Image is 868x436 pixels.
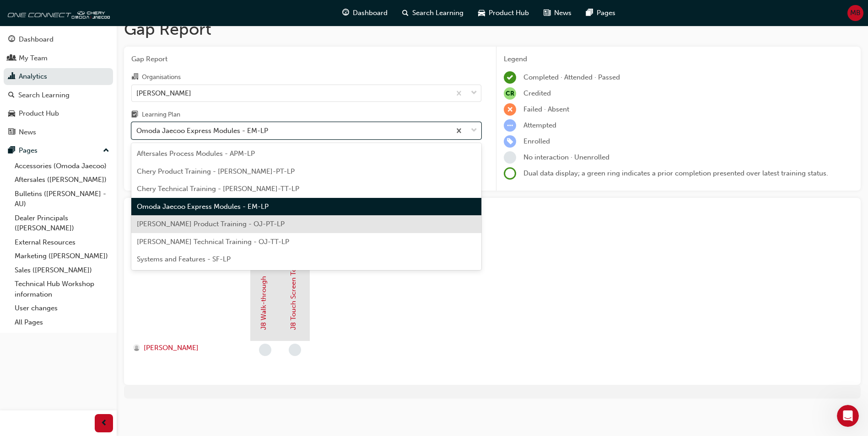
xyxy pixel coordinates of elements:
[412,8,464,18] span: Search Learning
[137,185,299,193] span: Chery Technical Training - [PERSON_NAME]-TT-LP
[133,343,242,353] a: [PERSON_NAME]
[523,121,556,129] span: Attempted
[131,73,138,81] span: organisation-icon
[101,418,108,429] span: prev-icon
[289,344,301,356] span: learningRecordVerb_NONE-icon
[342,7,349,19] span: guage-icon
[504,87,516,100] span: null-icon
[504,54,853,64] div: Legend
[4,31,113,48] a: Dashboard
[8,36,15,44] span: guage-icon
[471,125,477,137] span: down-icon
[523,105,569,113] span: Failed · Absent
[353,8,388,18] span: Dashboard
[18,15,37,33] div: Profile image for Technical
[8,147,15,155] span: pages-icon
[137,167,295,175] span: Chery Product Training - [PERSON_NAME]-PT-LP
[395,4,471,22] a: search-iconSearch Learning
[8,110,15,118] span: car-icon
[11,315,113,330] a: All Pages
[4,87,113,104] a: Search Learning
[137,238,289,246] span: [PERSON_NAME] Technical Training - OJ-TT-LP
[5,4,110,22] img: oneconnect
[144,343,199,353] span: [PERSON_NAME]
[19,108,59,119] div: Product Hub
[11,235,113,250] a: External Resources
[536,4,579,22] a: news-iconNews
[137,220,285,228] span: [PERSON_NAME] Product Training - OJ-PT-LP
[4,124,113,141] a: News
[122,308,153,314] span: Messages
[131,54,481,64] span: Gap Report
[847,5,863,21] button: MB
[523,153,609,161] span: No interaction · Unenrolled
[131,111,138,119] span: learningplan-icon
[523,169,828,177] span: Dual data display; a green ring indicates a prior completion presented over latest training status.
[4,29,113,142] button: DashboardMy TeamAnalyticsSearch LearningProduct HubNews
[4,142,113,159] button: Pages
[137,255,231,263] span: Systems and Features - SF-LP
[103,145,109,157] span: up-icon
[471,4,536,22] a: car-iconProduct Hub
[523,73,620,81] span: Completed · Attended · Passed
[259,276,268,330] a: J8 Walk-through
[504,135,516,148] span: learningRecordVerb_ENROLL-icon
[544,7,550,19] span: news-icon
[157,15,174,31] div: Close
[11,301,113,315] a: User changes
[136,126,268,136] div: Omoda Jaecoo Express Modules - EM-LP
[8,128,15,137] span: news-icon
[504,103,516,116] span: learningRecordVerb_FAIL-icon
[579,4,623,22] a: pages-iconPages
[92,285,183,322] button: Messages
[586,7,593,19] span: pages-icon
[4,50,113,67] a: My Team
[4,105,113,122] a: Product Hub
[837,405,859,427] iframe: Intercom live chat
[8,91,15,100] span: search-icon
[259,344,271,356] span: learningRecordVerb_NONE-icon
[478,7,485,19] span: car-icon
[8,73,15,81] span: chart-icon
[504,71,516,84] span: learningRecordVerb_COMPLETE-icon
[289,249,297,330] a: J8 Touch Screen Top Tips
[554,8,571,18] span: News
[18,65,165,96] p: Hi [PERSON_NAME] 👋
[124,19,861,39] h1: Gap Report
[489,8,529,18] span: Product Hub
[142,73,181,82] div: Organisations
[335,4,395,22] a: guage-iconDashboard
[19,34,54,45] div: Dashboard
[850,8,861,18] span: MB
[18,96,165,112] p: How can we help?
[523,89,551,97] span: Credited
[19,127,36,138] div: News
[137,149,255,158] span: Aftersales Process Modules - APM-LP
[136,88,191,98] div: [PERSON_NAME]
[19,53,48,64] div: My Team
[35,308,56,314] span: Home
[11,263,113,277] a: Sales ([PERSON_NAME])
[11,277,113,301] a: Technical Hub Workshop information
[597,8,615,18] span: Pages
[11,173,113,187] a: Aftersales ([PERSON_NAME])
[137,202,269,211] span: Omoda Jaecoo Express Modules - EM-LP
[504,151,516,164] span: learningRecordVerb_NONE-icon
[471,87,477,99] span: down-icon
[11,187,113,211] a: Bulletins ([PERSON_NAME] - AU)
[4,68,113,85] a: Analytics
[18,90,70,101] div: Search Learning
[142,110,180,119] div: Learning Plan
[19,145,38,156] div: Pages
[402,7,409,19] span: search-icon
[11,211,113,235] a: Dealer Principals ([PERSON_NAME])
[8,54,15,63] span: people-icon
[11,159,113,173] a: Accessories (Omoda Jaecoo)
[11,249,113,263] a: Marketing ([PERSON_NAME])
[504,119,516,132] span: learningRecordVerb_ATTEMPT-icon
[523,137,550,145] span: Enrolled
